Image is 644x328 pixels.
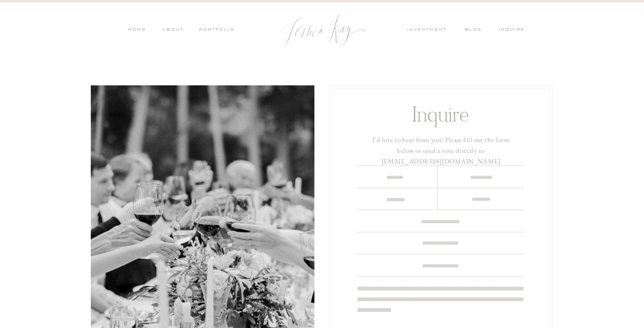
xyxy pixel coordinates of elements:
[367,101,514,125] h1: Inquire
[366,135,516,161] h3: I'd love to hear from you! Please fill out the form below or send a note directly to [EMAIL_ADDRE...
[407,26,451,34] a: investment
[160,26,183,34] a: ABOUT
[465,26,488,34] a: blog
[499,26,529,34] a: inquire
[127,26,146,34] a: HOME
[198,26,235,34] a: PORTFOLIO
